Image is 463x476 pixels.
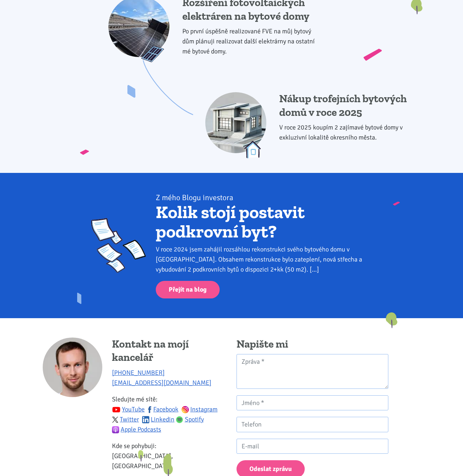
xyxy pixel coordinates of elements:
[112,338,227,364] h4: Kontakt na mojí kancelář
[112,416,118,423] img: twitter.svg
[176,415,204,423] a: Spotify
[112,425,162,433] a: Apple Podcasts
[182,405,218,413] a: Instagram
[112,379,211,387] a: [EMAIL_ADDRESS][DOMAIN_NAME]
[112,405,121,414] img: youtube.svg
[146,406,153,413] img: fb.svg
[112,394,227,434] p: Sledujte mé sítě:
[279,122,421,142] p: V roce 2025 koupím 2 zajímavé bytové domy v exkluzivní lokalitě okresního města.
[142,415,175,423] a: Linkedin
[156,281,220,298] a: Přejít na blog
[112,369,165,377] a: [PHONE_NUMBER]
[112,415,139,423] a: Twitter
[142,416,149,423] img: linkedin.svg
[112,405,145,413] a: YouTube
[176,416,183,423] img: spotify.png
[279,92,421,119] h4: Nákup trofejních bytových domů v roce 2025
[112,426,119,433] img: apple-podcasts.png
[156,201,305,242] a: Kolik stojí postavit podkrovní byt?
[182,26,324,56] p: Po první úspěšně realizované FVE na můj bytový dům plánuji realizovat další elektrárny na ostatní...
[237,417,388,432] input: Telefon
[237,395,388,411] input: Jméno *
[156,193,372,203] div: Z mého Blogu investora
[237,338,388,351] h4: Napište mi
[43,338,102,397] img: Tomáš Kučera
[146,405,178,413] a: Facebook
[112,441,227,471] p: Kde se pohybuji: [GEOGRAPHIC_DATA], [GEOGRAPHIC_DATA]
[237,439,388,454] input: E-mail
[156,244,372,274] div: V roce 2024 jsem zahájil rozsáhlou rekonstrukci svého bytového domu v [GEOGRAPHIC_DATA]. Obsahem ...
[182,406,189,413] img: ig.svg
